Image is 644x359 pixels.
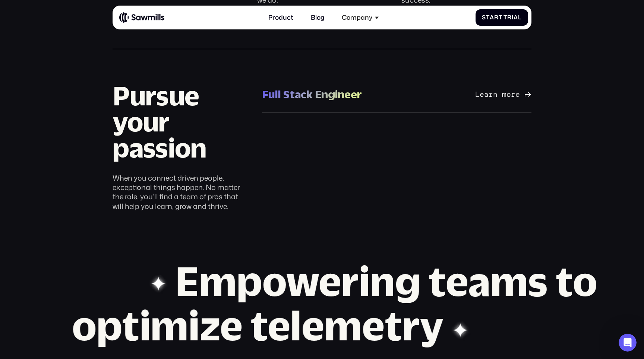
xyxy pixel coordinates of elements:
[6,228,143,241] textarea: Message…
[507,14,512,21] span: r
[35,244,41,250] button: Upload attachment
[342,14,372,22] div: Company
[475,90,520,99] div: Learn more
[499,14,502,21] span: t
[486,14,490,21] span: t
[146,259,626,303] div: Empowering teams to
[117,3,131,17] button: Home
[6,43,143,127] div: Winston says…
[262,76,531,112] a: Full Stack EngineerLearn more
[306,9,329,26] a: Blog
[518,14,522,21] span: l
[36,4,85,9] h1: [PERSON_NAME]
[12,58,116,66] div: Welcome to Sawmills.
[12,47,116,55] div: Hey there 👋
[5,3,19,17] button: go back
[482,14,486,21] span: S
[131,3,144,16] div: Close
[113,83,247,161] h2: Pursue your passion
[503,14,507,21] span: T
[12,69,116,106] div: The smart telemetry management platform that solves cost, quality, and availability issues in sec...
[12,244,18,250] button: Emoji picker
[619,334,637,352] iframe: Intercom live chat
[490,14,494,21] span: a
[512,14,514,21] span: i
[36,9,81,17] p: Active over [DATE]
[23,244,29,250] button: Gif picker
[128,241,140,253] button: Send a message…
[113,173,247,211] div: When you connect driven people, exceptional things happen. No matter the role, you’ll find a team...
[43,303,473,347] div: optimize telemetry
[12,112,72,116] div: [PERSON_NAME] • 1m ago
[47,244,53,250] button: Start recording
[263,9,298,26] a: Product
[337,9,383,26] div: Company
[494,14,499,21] span: r
[514,14,518,21] span: a
[476,9,528,26] a: StartTrial
[6,43,122,110] div: Hey there 👋Welcome to Sawmills.The smart telemetry management platform that solves cost, quality,...
[262,87,362,102] div: Full Stack Engineer
[21,4,33,16] img: Profile image for Winston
